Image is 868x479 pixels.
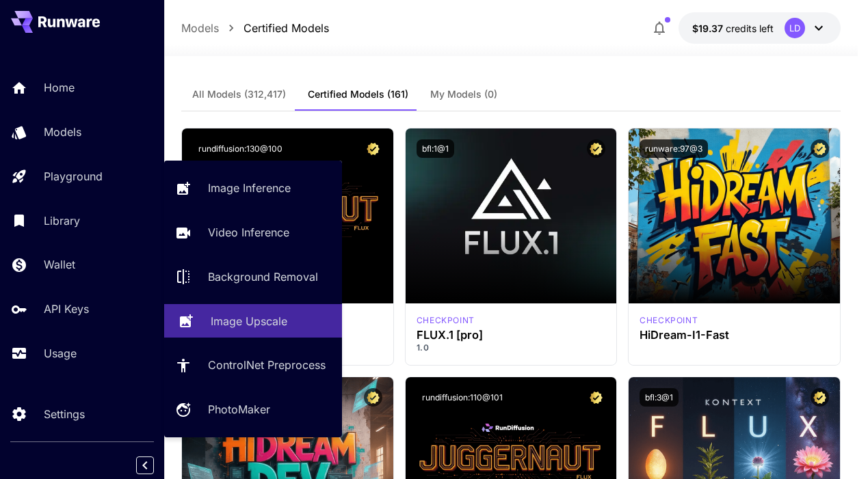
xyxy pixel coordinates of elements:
[726,23,774,34] span: credits left
[785,18,805,38] div: LD
[164,172,342,205] a: Image Inference
[208,401,270,418] p: PhotoMaker
[679,12,841,44] button: $19.3689
[192,88,286,100] span: All Models (312,417)
[208,269,318,285] p: Background Removal
[208,224,289,241] p: Video Inference
[364,139,382,158] button: Certified Model – Vetted for best performance and includes a commercial license.
[208,357,326,373] p: ControlNet Preprocess
[417,342,605,354] p: 1.0
[811,388,829,407] button: Certified Model – Vetted for best performance and includes a commercial license.
[587,388,605,407] button: Certified Model – Vetted for best performance and includes a commercial license.
[193,139,288,158] button: rundiffusion:130@100
[208,180,291,196] p: Image Inference
[364,388,382,407] button: Certified Model – Vetted for best performance and includes a commercial license.
[44,124,81,140] p: Models
[417,314,475,327] div: fluxpro
[244,20,329,36] p: Certified Models
[587,139,605,158] button: Certified Model – Vetted for best performance and includes a commercial license.
[640,388,679,407] button: bfl:3@1
[692,21,774,36] div: $19.3689
[44,406,85,422] p: Settings
[44,256,75,273] p: Wallet
[640,314,698,327] div: HiDream Fast
[44,168,103,184] p: Playground
[164,393,342,426] a: PhotoMaker
[146,453,164,478] div: Collapse sidebar
[164,304,342,338] a: Image Upscale
[640,139,708,158] button: runware:97@3
[430,88,497,100] span: My Models (0)
[308,88,408,100] span: Certified Models (161)
[44,301,89,317] p: API Keys
[417,314,475,327] p: checkpoint
[417,329,605,342] h3: FLUX.1 [pro]
[44,213,80,229] p: Library
[640,329,828,342] h3: HiDream-I1-Fast
[417,388,508,407] button: rundiffusion:110@101
[181,20,329,36] nav: breadcrumb
[211,313,287,329] p: Image Upscale
[44,79,75,96] p: Home
[164,260,342,294] a: Background Removal
[44,345,77,361] p: Usage
[164,216,342,249] a: Video Inference
[136,456,154,474] button: Collapse sidebar
[811,139,829,158] button: Certified Model – Vetted for best performance and includes a commercial license.
[640,314,698,327] p: checkpoint
[164,348,342,382] a: ControlNet Preprocess
[181,20,219,36] p: Models
[692,23,726,34] span: $19.37
[417,139,454,158] button: bfl:1@1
